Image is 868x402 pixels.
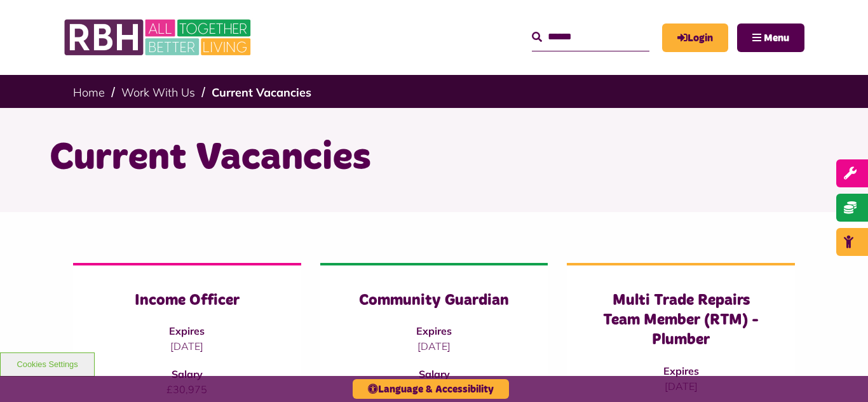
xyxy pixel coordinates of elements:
img: RBH [64,13,254,62]
button: Navigation [737,23,804,52]
p: [DATE] [98,338,276,354]
h3: Community Guardian [346,291,523,311]
strong: Salary [419,368,450,380]
h1: Current Vacancies [50,133,818,183]
button: Language & Accessibility [353,379,509,399]
strong: Salary [172,368,203,380]
strong: Expires [416,325,452,337]
h3: Income Officer [98,291,276,311]
h3: Multi Trade Repairs Team Member (RTM) - Plumber [592,291,770,351]
a: Current Vacancies [212,85,311,100]
a: Work With Us [121,85,195,100]
span: Menu [764,33,789,43]
strong: Expires [663,365,699,377]
p: [DATE] [346,338,523,354]
strong: Expires [169,325,205,337]
a: MyRBH [662,23,728,52]
a: Home [73,85,105,100]
iframe: Netcall Web Assistant for live chat [811,345,868,402]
